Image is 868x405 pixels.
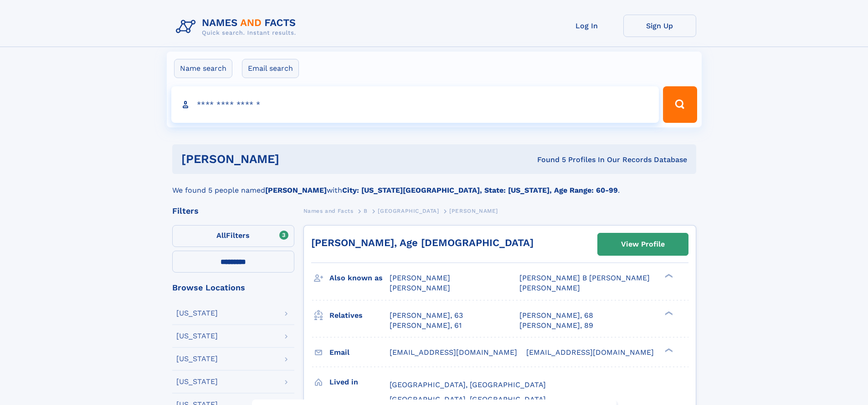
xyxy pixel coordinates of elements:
[663,347,673,353] div: ❯
[242,59,299,78] label: Email search
[364,208,368,214] span: B
[390,380,546,389] span: [GEOGRAPHIC_DATA], [GEOGRAPHIC_DATA]
[329,345,390,360] h3: Email
[172,174,696,196] div: We found 5 people named with .
[364,205,368,216] a: B
[378,205,439,216] a: [GEOGRAPHIC_DATA]
[172,225,294,247] label: Filters
[176,332,218,340] div: [US_STATE]
[311,237,534,248] a: [PERSON_NAME], Age [DEMOGRAPHIC_DATA]
[390,284,450,292] span: [PERSON_NAME]
[663,86,697,123] button: Search Button
[378,208,439,214] span: [GEOGRAPHIC_DATA]
[519,321,593,331] a: [PERSON_NAME], 89
[265,186,327,195] b: [PERSON_NAME]
[174,59,232,78] label: Name search
[329,374,390,390] h3: Lived in
[526,348,654,357] span: [EMAIL_ADDRESS][DOMAIN_NAME]
[329,270,390,286] h3: Also known as
[342,186,618,195] b: City: [US_STATE][GEOGRAPHIC_DATA], State: [US_STATE], Age Range: 60-99
[550,15,623,37] a: Log In
[390,395,546,404] span: [GEOGRAPHIC_DATA], [GEOGRAPHIC_DATA]
[598,233,688,255] a: View Profile
[181,153,408,165] h1: [PERSON_NAME]
[390,348,517,357] span: [EMAIL_ADDRESS][DOMAIN_NAME]
[176,378,218,385] div: [US_STATE]
[519,284,580,292] span: [PERSON_NAME]
[449,208,498,214] span: [PERSON_NAME]
[176,310,218,317] div: [US_STATE]
[390,310,463,321] a: [PERSON_NAME], 63
[621,234,665,255] div: View Profile
[390,321,462,331] a: [PERSON_NAME], 61
[408,155,687,165] div: Found 5 Profiles In Our Records Database
[329,308,390,323] h3: Relatives
[216,231,226,240] span: All
[519,310,593,321] a: [PERSON_NAME], 68
[519,274,650,282] span: [PERSON_NAME] B [PERSON_NAME]
[663,273,673,279] div: ❯
[172,207,294,215] div: Filters
[172,284,294,292] div: Browse Locations
[623,15,696,37] a: Sign Up
[172,15,303,39] img: Logo Names and Facts
[390,274,450,282] span: [PERSON_NAME]
[171,86,659,123] input: search input
[663,310,673,316] div: ❯
[176,355,218,363] div: [US_STATE]
[303,205,354,216] a: Names and Facts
